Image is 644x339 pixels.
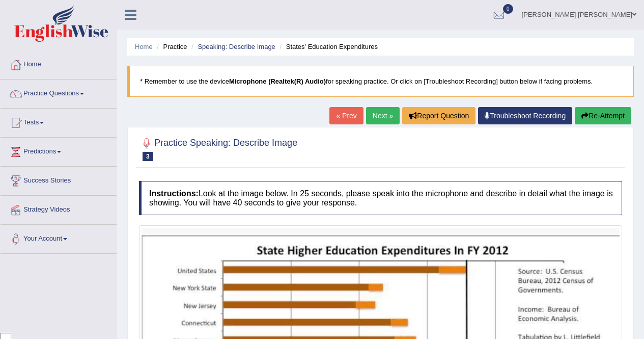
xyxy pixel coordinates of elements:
a: Your Account [1,225,117,250]
a: Practice Questions [1,80,117,105]
h2: Practice Speaking: Describe Image [139,136,297,161]
a: Home [1,50,117,76]
h4: Look at the image below. In 25 seconds, please speak into the microphone and describe in detail w... [139,181,622,215]
a: Speaking: Describe Image [198,43,275,50]
span: 3 [143,152,153,161]
li: States' Education Expenditures [277,42,378,51]
a: Home [135,43,153,50]
a: Strategy Videos [1,196,117,221]
blockquote: * Remember to use the device for speaking practice. Or click on [Troubleshoot Recording] button b... [127,66,634,97]
button: Report Question [402,107,475,124]
b: Instructions: [149,189,199,198]
span: 0 [503,4,513,14]
a: Success Stories [1,167,117,192]
button: Re-Attempt [575,107,631,124]
li: Practice [154,42,187,51]
a: Predictions [1,138,117,163]
b: Microphone (Realtek(R) Audio) [229,77,326,85]
a: « Prev [329,107,363,124]
a: Next » [366,107,400,124]
a: Tests [1,109,117,134]
a: Troubleshoot Recording [478,107,572,124]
